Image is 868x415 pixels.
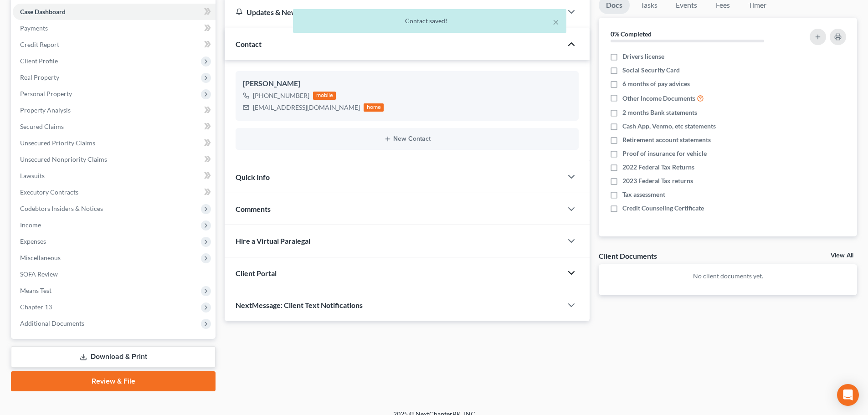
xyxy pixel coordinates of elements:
span: Drivers license [622,52,664,61]
span: 2022 Federal Tax Returns [622,163,694,172]
div: home [364,103,384,112]
span: 6 months of pay advices [622,79,690,88]
div: Updates & News [236,7,551,17]
span: Codebtors Insiders & Notices [20,205,103,212]
a: Unsecured Priority Claims [13,135,216,151]
span: 2023 Federal Tax returns [622,176,693,185]
span: Income [20,221,41,229]
span: Lawsuits [20,172,45,179]
span: Cash App, Venmo, etc statements [622,122,716,131]
div: Contact saved! [300,16,559,26]
span: Comments [236,205,271,213]
div: Open Intercom Messenger [837,384,859,406]
span: Secured Claims [20,123,64,130]
a: SOFA Review [13,266,216,282]
a: Property Analysis [13,102,216,118]
a: View All [831,252,853,259]
a: Unsecured Nonpriority Claims [13,151,216,168]
span: Additional Documents [20,319,84,327]
span: Credit Report [20,41,59,48]
a: Case Dashboard [13,4,216,20]
span: Client Profile [20,57,58,65]
span: Unsecured Priority Claims [20,139,95,147]
span: Credit Counseling Certificate [622,204,704,213]
button: × [553,16,559,27]
a: Executory Contracts [13,184,216,200]
span: Quick Info [236,173,270,181]
span: Real Property [20,73,59,81]
span: Tax assessment [622,190,665,199]
span: Expenses [20,237,46,245]
span: Case Dashboard [20,8,66,15]
div: [EMAIL_ADDRESS][DOMAIN_NAME] [253,103,360,112]
span: Property Analysis [20,106,71,114]
span: Other Income Documents [622,94,695,103]
span: Hire a Virtual Paralegal [236,236,310,245]
span: Miscellaneous [20,254,61,261]
a: Credit Report [13,36,216,53]
span: Retirement account statements [622,135,711,144]
span: 2 months Bank statements [622,108,697,117]
button: New Contact [243,135,571,143]
span: Social Security Card [622,66,680,75]
a: Download & Print [11,346,216,368]
div: [PHONE_NUMBER] [253,91,309,100]
strong: 0% Completed [611,30,652,38]
span: Unsecured Nonpriority Claims [20,155,107,163]
span: Proof of insurance for vehicle [622,149,707,158]
span: Client Portal [236,269,277,277]
span: Chapter 13 [20,303,52,311]
span: NextMessage: Client Text Notifications [236,301,363,309]
span: Executory Contracts [20,188,78,196]
div: mobile [313,92,336,100]
span: Personal Property [20,90,72,97]
a: Lawsuits [13,168,216,184]
span: Contact [236,40,262,48]
p: No client documents yet. [606,272,850,281]
a: Review & File [11,371,216,391]
a: Secured Claims [13,118,216,135]
div: Client Documents [599,251,657,261]
span: Means Test [20,287,51,294]
span: SOFA Review [20,270,58,278]
div: [PERSON_NAME] [243,78,571,89]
